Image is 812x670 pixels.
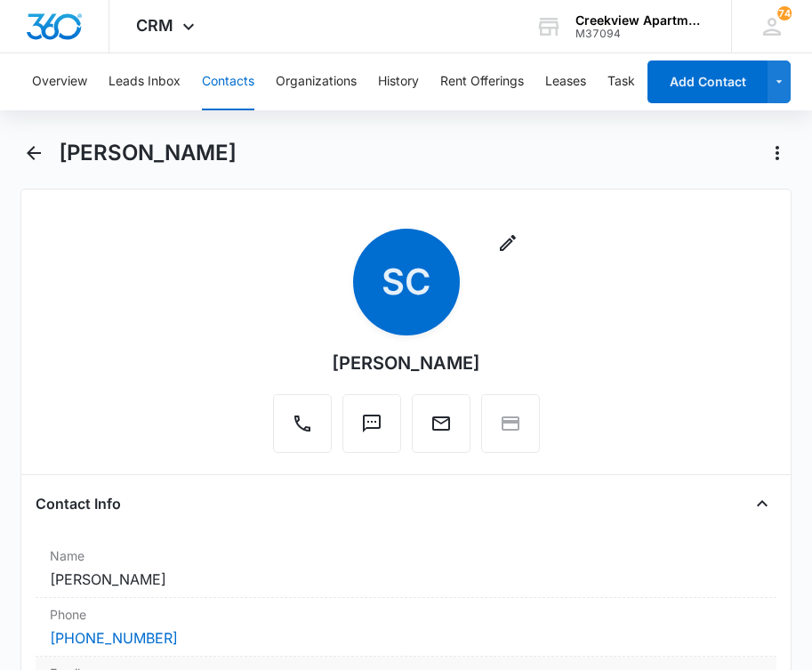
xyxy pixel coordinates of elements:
div: account name [575,13,705,28]
div: Name[PERSON_NAME] [36,539,776,598]
button: Leads Inbox [109,53,181,110]
button: Leases [545,53,586,110]
button: Email [412,394,470,453]
a: Call [273,422,332,437]
button: Actions [763,139,792,167]
h4: Contact Info [36,493,121,514]
button: Overview [32,53,87,110]
span: 74 [777,6,792,20]
button: Organizations [276,53,357,110]
span: CRM [136,16,173,35]
label: Phone [50,605,762,624]
h1: [PERSON_NAME] [59,140,237,166]
button: Back [20,139,48,167]
div: [PERSON_NAME] [332,350,480,376]
button: Contacts [202,53,254,110]
div: Phone[PHONE_NUMBER] [36,598,776,657]
dd: [PERSON_NAME] [50,569,762,590]
button: Text [342,394,401,453]
button: History [378,53,419,110]
div: account id [575,28,705,40]
span: SC [353,229,460,335]
button: Call [273,394,332,453]
a: Email [412,422,470,437]
button: Close [748,489,776,518]
button: Rent Offerings [440,53,524,110]
a: [PHONE_NUMBER] [50,627,178,649]
label: Name [50,546,762,565]
div: notifications count [777,6,792,20]
button: Add Contact [647,61,768,103]
a: Text [342,422,401,437]
button: Tasks [607,53,641,110]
